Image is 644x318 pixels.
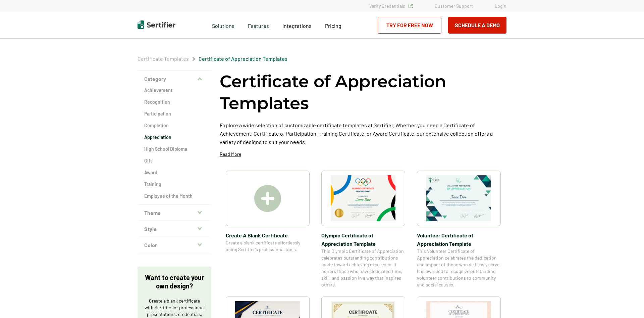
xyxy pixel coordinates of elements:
a: Award [144,169,205,176]
button: Color [138,237,211,253]
a: Certificate Templates [138,55,189,62]
p: Read More [220,151,241,157]
span: Olympic Certificate of Appreciation​ Template [321,231,405,248]
p: Explore a wide selection of customizable certificate templates at Sertifier. Whether you need a C... [220,121,506,146]
span: Integrations [282,22,312,29]
span: Certificate of Appreciation Templates [199,55,287,62]
span: Certificate Templates [138,55,189,62]
h1: Certificate of Appreciation Templates [220,71,506,114]
span: This Volunteer Certificate of Appreciation celebrates the dedication and impact of those who self... [417,248,501,288]
span: Solutions [212,21,234,29]
span: This Olympic Certificate of Appreciation celebrates outstanding contributions made toward achievi... [321,248,405,288]
a: Employee of the Month [144,193,205,199]
a: Integrations [282,21,312,29]
a: Verify Credentials [369,3,413,9]
span: Volunteer Certificate of Appreciation Template [417,231,501,248]
a: Login [495,3,506,9]
a: Olympic Certificate of Appreciation​ TemplateOlympic Certificate of Appreciation​ TemplateThis Ol... [321,171,405,288]
p: Want to create your own design? [144,273,205,290]
a: Pricing [325,21,341,29]
a: Training [144,181,205,188]
a: Try for Free Now [378,17,441,34]
a: Achievement [144,87,205,94]
img: Olympic Certificate of Appreciation​ Template [331,175,396,221]
a: Gift [144,157,205,164]
button: Theme [138,205,211,221]
div: Breadcrumb [138,55,287,62]
a: Recognition [144,99,205,105]
img: Verified [409,4,413,8]
a: Customer Support [435,3,473,9]
span: Create a blank certificate effortlessly using Sertifier’s professional tools. [226,239,310,253]
a: High School Diploma [144,146,205,152]
span: Pricing [325,22,341,29]
span: Create A Blank Certificate [226,231,310,239]
img: Volunteer Certificate of Appreciation Template [426,175,491,221]
div: Category [138,87,211,205]
img: Sertifier | Digital Credentialing Platform [138,20,175,29]
a: Participation [144,110,205,117]
button: Category [138,71,211,87]
button: Style [138,221,211,237]
span: Features [248,21,269,29]
a: Completion [144,122,205,129]
a: Certificate of Appreciation Templates [199,55,287,62]
img: Create A Blank Certificate [254,185,281,212]
a: Volunteer Certificate of Appreciation TemplateVolunteer Certificate of Appreciation TemplateThis ... [417,171,501,288]
a: Appreciation [144,134,205,141]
